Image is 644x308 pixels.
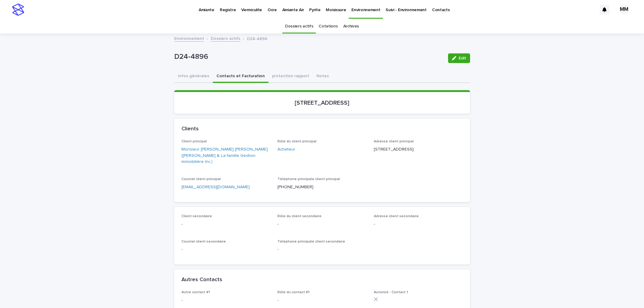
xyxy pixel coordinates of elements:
span: Courriel client principal [181,177,221,181]
button: Edit [448,53,470,63]
button: protection rapport [268,70,313,83]
p: [STREET_ADDRESS] [181,99,463,106]
span: Client principal [181,140,207,143]
span: Rôle du client secondaire [277,214,322,218]
a: Dossiers actifs [285,19,313,33]
span: Rôle du client principal [277,140,316,143]
p: - [181,297,271,303]
button: Infos générales [174,70,213,83]
button: Notes [313,70,332,83]
p: D24-4896 [174,52,443,61]
a: [EMAIL_ADDRESS][DOMAIN_NAME] [181,185,250,189]
span: Autorisé - Contact 1 [374,291,408,294]
span: Rôle du contact #1 [277,291,309,294]
span: Adresse client principal [374,140,414,143]
span: Adresse client secondaire [374,214,419,218]
span: Téléphone principale client principal [277,177,340,181]
p: - [277,246,367,252]
p: [STREET_ADDRESS] [374,146,463,153]
a: Dossiers actifs [211,35,240,42]
a: Environnement [174,35,204,42]
div: MM [619,5,629,14]
p: - [277,297,367,303]
p: - [277,221,367,227]
a: Acheteur [277,146,295,153]
p: D24-4896 [247,35,268,42]
a: Monsieur [PERSON_NAME] [PERSON_NAME] ([PERSON_NAME] & La famille Gestion immobilière Inc.) [181,146,271,165]
h2: Autres Contacts [181,277,222,283]
span: Autre contact #1 [181,291,210,294]
button: Contacts et Facturation [213,70,268,83]
p: - [181,246,271,252]
a: Cotations [319,19,338,33]
span: Edit [459,56,466,60]
span: Téléphone principale client secondaire [277,240,345,243]
p: - [181,221,271,227]
p: [PHONE_NUMBER] [277,184,367,190]
h2: Clients [181,126,199,132]
a: Archives [343,19,359,33]
span: Courriel client secondaire [181,240,226,243]
img: stacker-logo-s-only.png [12,4,24,16]
span: Client secondaire [181,214,212,218]
p: - [374,221,463,227]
